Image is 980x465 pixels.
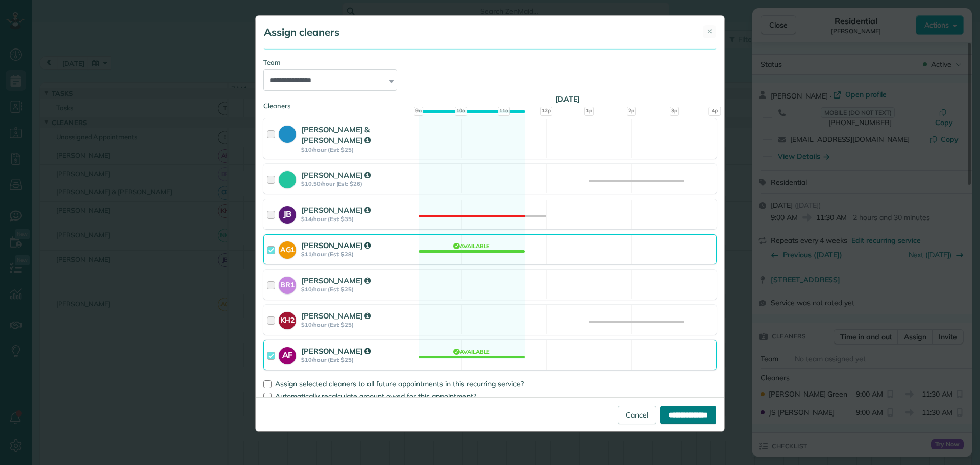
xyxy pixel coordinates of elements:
span: Assign selected cleaners to all future appointments in this recurring service? [275,379,524,388]
h5: Assign cleaners [264,25,339,39]
strong: [PERSON_NAME] [301,276,371,285]
strong: $10/hour (Est: $25) [301,286,415,293]
strong: JB [279,206,296,221]
strong: $11/hour (Est: $28) [301,251,415,258]
a: Cancel [618,406,656,424]
strong: $14/hour (Est: $35) [301,215,415,223]
strong: [PERSON_NAME] & [PERSON_NAME] [301,125,371,145]
div: Team [263,58,717,67]
strong: $10/hour (Est: $25) [301,146,415,153]
span: Automatically recalculate amount owed for this appointment? [275,391,476,401]
strong: [PERSON_NAME] [301,240,371,250]
div: Cleaners [263,101,717,104]
strong: [PERSON_NAME] [301,170,371,180]
strong: BR1 [279,277,296,290]
span: ✕ [707,27,713,36]
strong: AG1 [279,241,296,255]
strong: [PERSON_NAME] [301,346,371,356]
strong: $10/hour (Est: $25) [301,356,415,363]
strong: AF [279,347,296,361]
strong: $10/hour (Est: $25) [301,321,415,328]
strong: [PERSON_NAME] [301,205,371,215]
strong: $10.50/hour (Est: $26) [301,180,415,187]
strong: KH2 [279,312,296,326]
strong: [PERSON_NAME] [301,311,371,321]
